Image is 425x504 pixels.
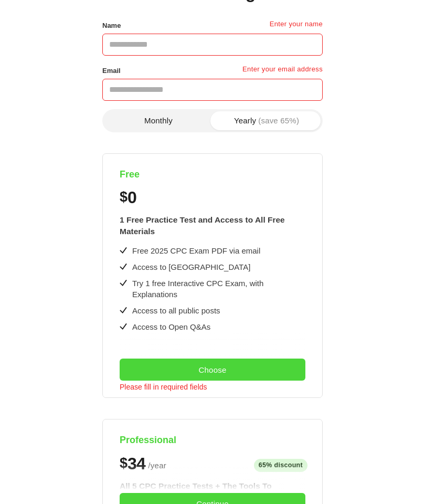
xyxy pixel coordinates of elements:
[102,79,323,101] input: Email
[242,64,323,79] p: Enter your email address
[104,111,212,130] button: Monthly
[120,455,127,471] span: $
[132,278,305,300] div: Try 1 free Interactive CPC Exam, with Explanations
[270,19,323,34] p: Enter your name
[102,64,121,78] label: Email
[132,321,210,332] div: Access to Open Q&As
[254,459,307,472] span: 65% discount
[102,34,323,56] input: Name
[127,189,136,206] span: 0
[120,214,305,237] div: 1 Free Practice Test and Access to All Free Materials
[120,434,305,446] h4: Professional
[148,459,166,472] span: / year
[120,169,305,181] h4: Free
[132,305,220,316] div: Access to all public posts
[120,359,305,381] button: Choose
[102,19,121,33] label: Name
[258,117,299,124] span: (save 65%)
[212,111,321,130] button: Yearly(save 65%)
[132,261,250,272] div: Access to [GEOGRAPHIC_DATA]
[120,381,207,402] div: Please fill in required fields
[132,245,260,256] div: Free 2025 CPC Exam PDF via email
[127,455,145,472] span: 34
[120,189,127,205] span: $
